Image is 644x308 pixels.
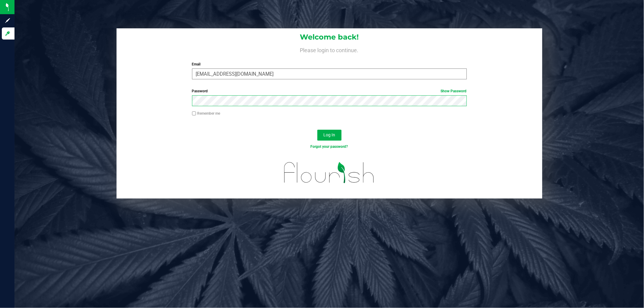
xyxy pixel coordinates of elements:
[192,89,208,93] span: Password
[276,156,383,190] img: flourish_logo.svg
[5,30,11,37] inline-svg: Log in
[117,46,542,53] h4: Please login to continue.
[117,33,542,41] h1: Welcome back!
[192,111,196,116] input: Remember me
[317,130,341,141] button: Log In
[5,17,11,24] inline-svg: Sign up
[192,62,467,67] label: Email
[311,144,348,149] a: Forgot your password?
[192,111,220,116] label: Remember me
[323,132,335,137] span: Log In
[441,89,467,93] a: Show Password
